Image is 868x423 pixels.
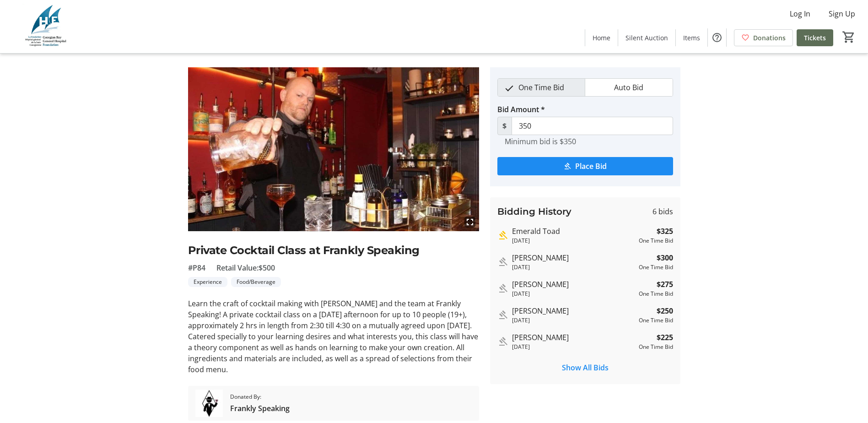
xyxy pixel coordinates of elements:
[683,33,700,43] span: Items
[657,226,673,237] strong: $325
[782,6,818,21] button: Log In
[639,263,673,271] div: One Time Bid
[505,137,576,146] tr-hint: Minimum bid is $350
[230,393,290,401] span: Donated By:
[575,161,607,172] span: Place Bid
[513,79,570,96] span: One Time Bid
[497,157,673,175] button: Place Bid
[625,33,668,43] span: Silent Auction
[230,403,290,414] span: Frankly Speaking
[512,290,635,298] div: [DATE]
[497,104,545,115] label: Bid Amount *
[657,252,673,263] strong: $300
[188,277,227,287] tr-label-badge: Experience
[512,305,635,316] div: [PERSON_NAME]
[790,8,810,19] span: Log In
[639,343,673,351] div: One Time Bid
[497,230,508,241] mat-icon: Highest bid
[188,242,479,259] h2: Private Cocktail Class at Frankly Speaking
[734,29,793,46] a: Donations
[497,283,508,294] mat-icon: Outbid
[512,332,635,343] div: [PERSON_NAME]
[639,290,673,298] div: One Time Bid
[829,8,855,19] span: Sign Up
[797,29,833,46] a: Tickets
[585,29,618,46] a: Home
[231,277,281,287] tr-label-badge: Food/Beverage
[639,237,673,245] div: One Time Bid
[652,206,673,217] span: 6 bids
[657,332,673,343] strong: $225
[512,237,635,245] div: [DATE]
[497,205,571,218] h3: Bidding History
[188,262,205,273] span: #P84
[512,316,635,325] div: [DATE]
[512,343,635,351] div: [DATE]
[821,6,863,21] button: Sign Up
[657,305,673,316] strong: $250
[512,263,635,271] div: [DATE]
[512,279,635,290] div: [PERSON_NAME]
[188,298,479,375] p: Learn the craft of cocktail making with [PERSON_NAME] and the team at Frankly Speaking! A private...
[609,79,649,96] span: Auto Bid
[497,336,508,347] mat-icon: Outbid
[512,226,635,237] div: Emerald Toad
[562,362,609,373] span: Show All Bids
[512,252,635,263] div: [PERSON_NAME]
[195,390,223,417] img: Frankly Speaking
[5,4,87,49] img: Georgian Bay General Hospital Foundation's Logo
[657,279,673,290] strong: $275
[804,33,826,43] span: Tickets
[753,33,786,43] span: Donations
[639,316,673,325] div: One Time Bid
[593,33,610,43] span: Home
[497,358,673,377] button: Show All Bids
[618,29,675,46] a: Silent Auction
[497,309,508,320] mat-icon: Outbid
[188,67,479,231] img: Image
[676,29,707,46] a: Items
[497,256,508,267] mat-icon: Outbid
[464,217,475,228] mat-icon: fullscreen
[216,262,275,273] span: Retail Value: $500
[708,28,726,47] button: Help
[497,117,512,135] span: $
[841,29,857,45] button: Cart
